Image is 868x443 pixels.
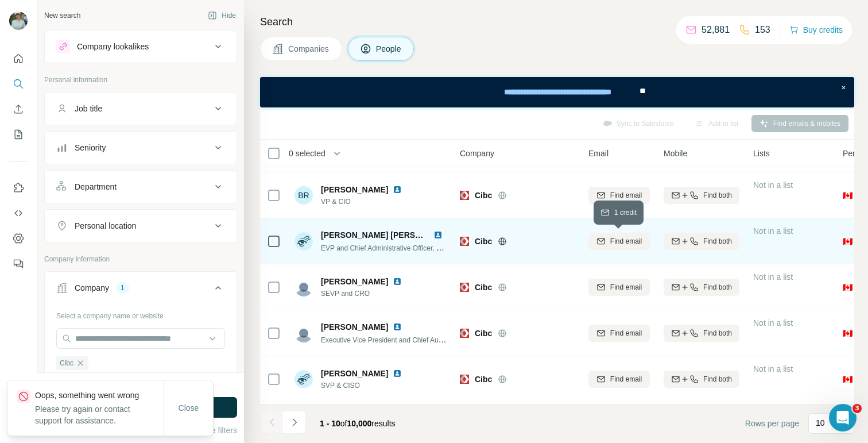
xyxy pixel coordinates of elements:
[75,282,109,294] div: Company
[347,419,372,428] span: 10,000
[294,232,313,251] img: Avatar
[294,186,313,205] div: BR
[45,134,237,161] button: Seniority
[56,306,225,321] div: Select a company name or website
[9,74,28,94] button: Search
[321,321,388,333] span: [PERSON_NAME]
[45,274,237,306] button: Company1
[753,364,793,373] span: Not in a list
[44,75,237,85] p: Personal information
[45,212,237,240] button: Personal location
[789,22,843,38] button: Buy credits
[755,23,770,37] p: 153
[588,233,650,250] button: Find email
[9,228,28,249] button: Dashboard
[321,276,388,287] span: [PERSON_NAME]
[843,190,852,201] span: 🇨🇦
[753,226,793,236] span: Not in a list
[260,77,854,107] iframe: Banner
[460,283,469,292] img: Logo of Cibc
[610,374,642,384] span: Find email
[45,33,237,60] button: Company lookalikes
[829,404,857,432] iframe: Intercom live chat
[116,283,129,293] div: 1
[294,370,313,388] img: Avatar
[288,43,330,55] span: Companies
[75,103,102,114] div: Job title
[179,402,199,414] span: Close
[753,148,770,159] span: Lists
[703,190,732,201] span: Find both
[9,203,28,224] button: Use Surfe API
[703,282,732,292] span: Find both
[9,48,28,69] button: Quick start
[588,187,650,204] button: Find email
[664,233,739,250] button: Find both
[843,236,852,247] span: 🇨🇦
[321,230,587,240] span: [PERSON_NAME] [PERSON_NAME], [GEOGRAPHIC_DATA], CPA CFA
[9,178,28,198] button: Use Surfe on LinkedIn
[843,328,852,339] span: 🇨🇦
[60,358,73,368] span: Cibc
[664,371,739,388] button: Find both
[753,272,793,282] span: Not in a list
[283,411,306,434] button: Navigate to next page
[75,220,136,232] div: Personal location
[75,181,117,192] div: Department
[703,374,732,384] span: Find both
[475,373,492,385] span: Cibc
[320,419,396,428] span: results
[460,375,469,384] img: Logo of Cibc
[753,318,793,328] span: Not in a list
[664,148,687,159] span: Mobile
[45,95,237,122] button: Job title
[320,419,340,428] span: 1 - 10
[610,236,642,246] span: Find email
[376,43,402,55] span: People
[321,368,388,379] span: [PERSON_NAME]
[702,23,730,37] p: 52,881
[588,148,609,159] span: Email
[475,190,492,201] span: Cibc
[460,237,469,246] img: Logo of Cibc
[9,253,28,274] button: Feedback
[753,180,793,190] span: Not in a list
[289,148,325,159] span: 0 selected
[44,10,80,21] div: New search
[475,236,492,247] span: Cibc
[77,41,149,52] div: Company lookalikes
[321,335,452,344] span: Executive Vice President and Chief Auditor
[393,369,402,378] img: LinkedIn logo
[393,277,402,286] img: LinkedIn logo
[294,278,313,296] img: Avatar
[44,254,237,264] p: Company information
[35,390,164,401] p: Oops, something went wrong
[321,243,641,252] span: EVP and Chief Administrative Officer, Personal, Business, Commercial Banking and Wealth Management
[475,282,492,293] span: Cibc
[321,197,406,207] span: VP & CIO
[843,282,852,293] span: 🇨🇦
[852,404,862,413] span: 3
[9,124,28,145] button: My lists
[664,279,739,296] button: Find both
[610,282,642,292] span: Find email
[588,371,650,388] button: Find email
[340,419,347,428] span: of
[75,142,106,153] div: Seniority
[393,322,402,332] img: LinkedIn logo
[588,325,650,342] button: Find email
[610,190,642,201] span: Find email
[170,398,207,418] button: Close
[35,403,164,426] p: Please try again or contact support for assistance.
[745,418,799,429] span: Rows per page
[9,99,28,120] button: Enrich CSV
[664,187,739,204] button: Find both
[588,279,650,296] button: Find email
[610,328,642,338] span: Find email
[294,324,313,342] img: Avatar
[843,373,852,385] span: 🇨🇦
[260,14,854,30] h4: Search
[45,173,237,201] button: Department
